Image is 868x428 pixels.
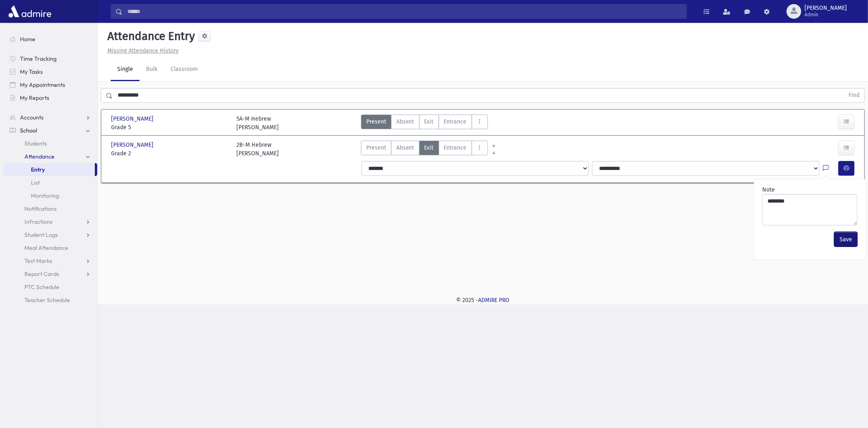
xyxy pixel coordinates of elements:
[3,65,97,78] a: My Tasks
[3,215,97,228] a: Infractions
[24,231,58,238] span: Student Logs
[24,283,59,291] span: PTC Schedule
[236,115,279,132] div: 5A-M Hebrew [PERSON_NAME]
[7,3,53,20] img: AdmirePro
[24,270,59,278] span: Report Cards
[366,143,386,152] span: Present
[24,296,70,304] span: Teacher Schedule
[24,257,52,265] span: Test Marks
[20,55,57,62] span: Time Tracking
[104,29,195,43] h5: Attendance Entry
[3,137,97,150] a: Students
[24,244,68,252] span: Meal Attendance
[361,115,488,132] div: AttTypes
[396,143,414,152] span: Absent
[424,117,434,126] span: Exit
[111,123,228,132] span: Grade 5
[478,297,509,304] a: ADMIRE PRO
[3,33,97,46] a: Home
[3,91,97,104] a: My Reports
[361,141,488,158] div: AttTypes
[3,280,97,293] a: PTC Schedule
[236,141,279,158] div: 2B-M Hebrew [PERSON_NAME]
[3,228,97,241] a: Student Logs
[424,143,434,152] span: Exit
[396,117,414,126] span: Absent
[3,176,97,189] a: List
[3,124,97,137] a: School
[24,153,55,160] span: Attendance
[834,232,857,247] button: Save
[3,163,95,176] a: Entry
[3,78,97,91] a: My Appointments
[111,58,140,81] a: Single
[3,202,97,215] a: Notifications
[24,140,47,147] span: Students
[31,166,45,173] span: Entry
[24,218,52,225] span: Infractions
[20,94,49,101] span: My Reports
[111,115,155,123] span: [PERSON_NAME]
[20,68,43,75] span: My Tasks
[844,88,864,102] button: Find
[31,192,59,199] span: Monitoring
[24,205,57,212] span: Notifications
[31,179,40,186] span: List
[3,52,97,65] a: Time Tracking
[3,150,97,163] a: Attendance
[3,189,97,202] a: Monitoring
[111,296,855,304] div: © 2025 -
[20,127,37,134] span: School
[444,143,467,152] span: Entrance
[366,117,386,126] span: Present
[3,267,97,280] a: Report Cards
[20,114,44,121] span: Accounts
[805,11,847,18] span: Admin
[20,35,35,43] span: Home
[3,111,97,124] a: Accounts
[111,149,228,158] span: Grade 2
[3,254,97,267] a: Test Marks
[762,185,775,194] label: Note
[104,47,179,54] a: Missing Attendance History
[111,141,155,149] span: [PERSON_NAME]
[444,117,467,126] span: Entrance
[20,81,65,88] span: My Appointments
[107,47,179,54] u: Missing Attendance History
[122,4,687,19] input: Search
[140,58,164,81] a: Bulk
[805,5,847,11] span: [PERSON_NAME]
[164,58,204,81] a: Classroom
[3,241,97,254] a: Meal Attendance
[3,293,97,307] a: Teacher Schedule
